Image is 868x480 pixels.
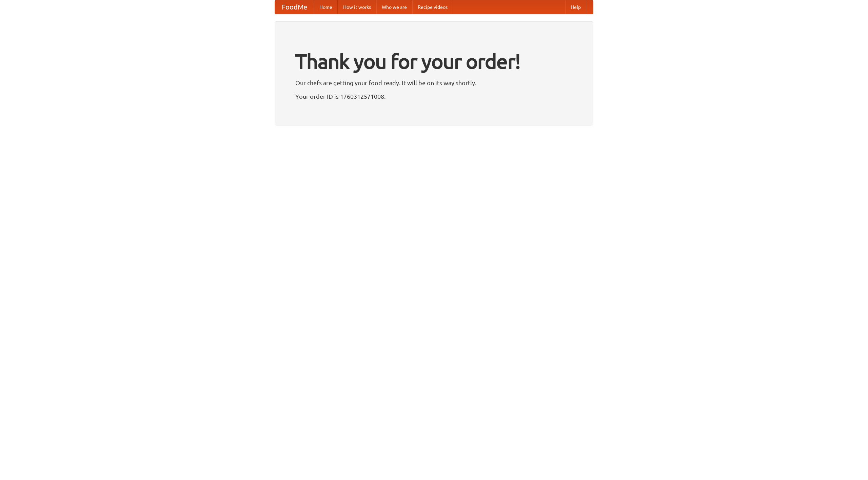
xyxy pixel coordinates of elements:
a: FoodMe [275,0,314,14]
a: Recipe videos [412,0,453,14]
a: Home [314,0,338,14]
h1: Thank you for your order! [295,45,573,78]
a: Help [565,0,586,14]
a: Who we are [376,0,412,14]
p: Our chefs are getting your food ready. It will be on its way shortly. [295,78,573,88]
a: How it works [338,0,376,14]
p: Your order ID is 1760312571008. [295,91,573,101]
